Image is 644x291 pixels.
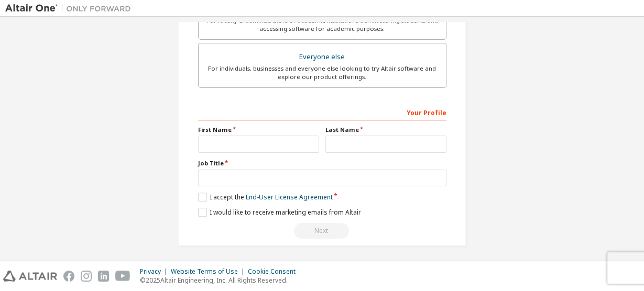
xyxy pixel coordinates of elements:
img: altair_logo.svg [3,271,57,282]
label: I would like to receive marketing emails from Altair [198,208,361,217]
label: Job Title [198,159,446,167]
div: For individuals, businesses and everyone else looking to try Altair software and explore our prod... [205,64,440,81]
div: Privacy [140,267,171,276]
img: youtube.svg [115,271,130,282]
img: linkedin.svg [98,271,109,282]
img: Altair One [5,3,136,14]
label: Last Name [325,126,446,134]
img: instagram.svg [81,271,92,282]
p: © 2025 Altair Engineering, Inc. All Rights Reserved. [140,276,302,285]
div: Website Terms of Use [171,267,248,276]
label: First Name [198,126,319,134]
div: Your Profile [198,104,446,120]
img: facebook.svg [63,271,74,282]
div: Read and acccept EULA to continue [198,223,446,239]
div: Cookie Consent [248,267,302,276]
div: For faculty & administrators of academic institutions administering students and accessing softwa... [205,16,440,33]
label: I accept the [198,193,333,202]
div: Everyone else [205,50,440,64]
a: End-User License Agreement [246,193,333,202]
